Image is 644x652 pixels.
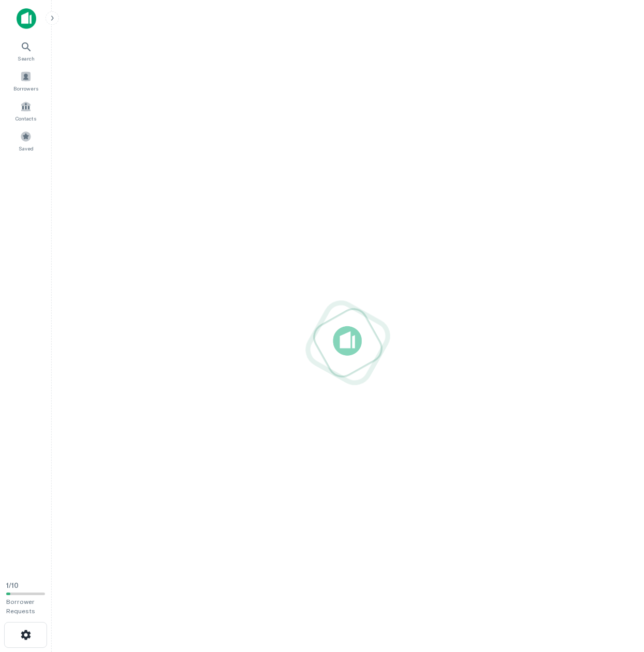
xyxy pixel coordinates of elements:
span: Borrower Requests [6,598,35,615]
a: Saved [3,127,49,155]
span: Contacts [16,114,36,123]
span: Borrowers [13,84,38,93]
a: Contacts [3,97,49,125]
span: Saved [19,144,34,153]
span: Search [18,54,35,63]
iframe: Chat Widget [592,569,644,619]
a: Search [3,37,49,65]
a: Borrowers [3,67,49,95]
span: 1 / 10 [6,582,19,589]
img: capitalize-icon.png [17,8,36,29]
